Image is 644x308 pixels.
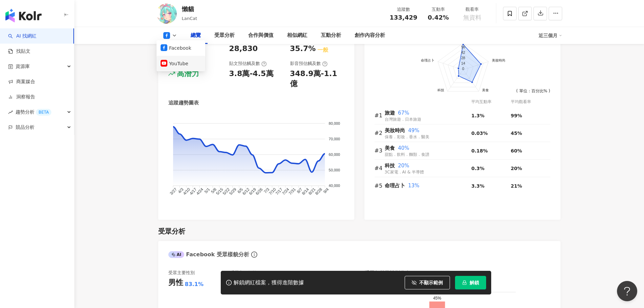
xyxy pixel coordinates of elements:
[375,146,385,155] div: #3
[471,99,511,105] div: 平均互動率
[385,135,429,139] span: 保養．彩妝．香水．醫美
[229,61,267,67] div: 貼文預估觸及數
[8,110,13,115] span: rise
[290,44,316,54] div: 35.7%
[281,187,290,196] tspan: 7/24
[177,187,184,194] tspan: 4/3
[8,33,37,40] a: searchAI 找網紅
[263,187,270,194] tspan: 7/3
[385,145,395,151] span: 美食
[385,170,424,174] span: 3C家電．AI & 半導體
[421,59,434,63] text: 命理占卜
[471,166,484,171] span: 0.3%
[161,43,201,53] button: Facebook
[191,31,201,40] div: 總覽
[214,31,235,40] div: 受眾分析
[385,152,429,157] span: 甜點．飲料．麵類．食譜
[385,127,405,134] span: 美妝時尚
[511,99,550,105] div: 平均觀看率
[221,187,231,196] tspan: 5/22
[268,187,277,196] tspan: 7/10
[461,61,465,65] text: 14
[459,6,485,13] div: 觀看率
[241,187,251,196] tspan: 6/12
[461,40,465,44] text: 70
[364,270,410,277] div: 受眾年齡及性別分布
[355,31,385,40] div: 創作內容分析
[463,14,481,21] span: 無資料
[471,113,484,118] span: 1.3%
[329,184,340,188] tspan: 40,000
[398,110,409,116] span: 67%
[168,270,195,276] div: 受眾主要性別
[329,152,340,157] tspan: 60,000
[471,131,488,136] span: 0.03%
[390,14,418,21] span: 133,429
[398,163,409,169] span: 20%
[157,3,177,24] img: KOL Avatar
[511,113,522,118] span: 99%
[168,251,185,258] div: AI
[461,56,465,60] text: 28
[317,46,328,54] div: 一般
[329,137,340,141] tspan: 70,000
[203,187,211,194] tspan: 5/1
[230,270,257,276] div: 受眾主要年齡
[169,187,178,196] tspan: 3/27
[390,6,418,13] div: 追蹤數
[248,187,257,196] tspan: 6/19
[511,148,522,153] span: 60%
[195,187,204,196] tspan: 4/24
[470,280,479,285] span: 解鎖
[307,187,316,196] tspan: 8/21
[177,69,199,79] div: 高潛力
[248,31,273,40] div: 合作與價值
[158,227,185,236] div: 受眾分析
[8,94,35,100] a: 洞察報告
[511,166,522,171] span: 20%
[398,145,409,151] span: 40%
[462,67,464,71] text: 0
[275,187,284,196] tspan: 7/17
[408,127,419,134] span: 49%
[385,183,405,189] span: 命理占卜
[419,280,443,285] span: 不顯示範例
[8,48,30,55] a: 找貼文
[16,120,34,135] span: 競品分析
[455,276,486,289] button: 解鎖
[182,16,197,21] span: LanCat
[287,31,307,40] div: 相似網紅
[461,51,465,55] text: 42
[385,117,421,122] span: 台灣旅遊．日本旅遊
[228,187,237,196] tspan: 5/29
[210,187,217,194] tspan: 5/8
[168,251,249,258] div: Facebook 受眾樣貌分析
[385,110,395,116] span: 旅遊
[511,131,522,136] span: 45%
[437,89,444,92] text: 科技
[290,69,344,90] div: 348.9萬-1.1億
[375,111,385,120] div: #1
[426,6,451,13] div: 互動率
[168,99,199,106] div: 追蹤趨勢圖表
[36,109,51,116] div: BETA
[375,164,385,172] div: #4
[511,183,522,189] span: 21%
[290,61,328,67] div: 影音預估觸及數
[288,187,297,196] tspan: 7/31
[329,121,340,125] tspan: 80,000
[16,104,51,120] span: 趨勢分析
[471,183,484,189] span: 3.3%
[428,14,449,21] span: 0.42%
[375,182,385,190] div: #5
[471,148,488,153] span: 0.18%
[215,187,224,196] tspan: 5/15
[408,183,419,189] span: 13%
[321,31,341,40] div: 互動分析
[182,5,197,13] div: 懶貓
[236,187,244,194] tspan: 6/5
[482,89,489,92] text: 美食
[329,168,340,172] tspan: 50,000
[8,78,35,85] a: 商案媒合
[16,59,30,74] span: 資源庫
